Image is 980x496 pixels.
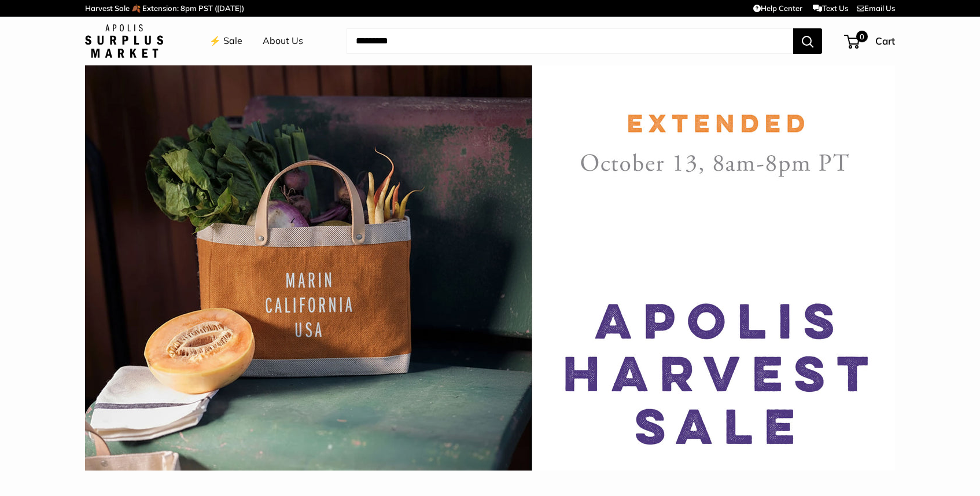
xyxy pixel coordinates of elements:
[857,3,895,13] a: Email Us
[347,28,793,54] input: Search...
[845,32,895,50] a: 0 Cart
[263,32,303,50] a: About Us
[85,24,163,58] img: Apolis: Surplus Market
[753,3,802,13] a: Help Center
[209,32,242,50] a: ⚡️ Sale
[813,3,848,13] a: Text Us
[875,35,895,47] span: Cart
[793,28,822,54] button: Search
[856,31,868,42] span: 0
